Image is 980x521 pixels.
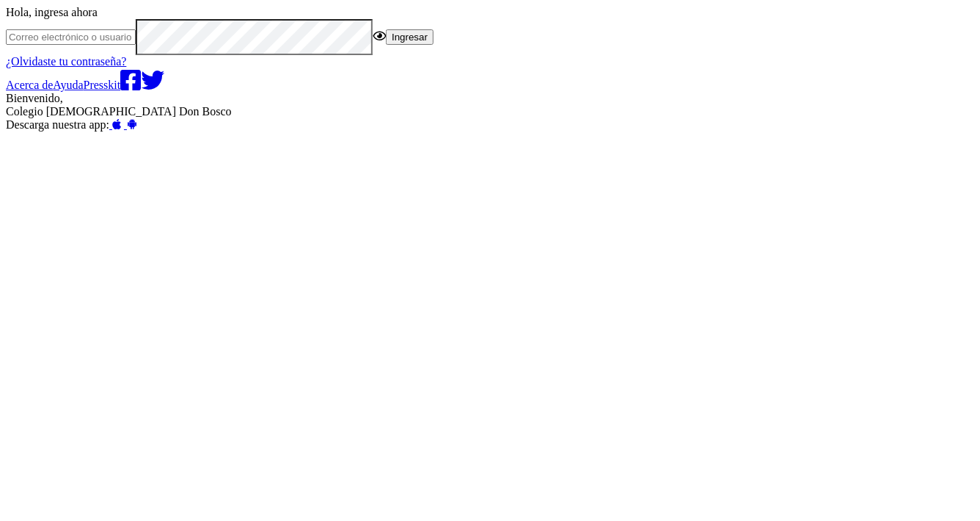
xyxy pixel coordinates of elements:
[6,118,109,131] span: Descarga nuestra app:
[6,6,974,19] div: Hola, ingresa ahora
[53,79,83,91] a: Ayuda
[6,105,232,118] span: Colegio [DEMOGRAPHIC_DATA] Don Bosco
[6,79,53,91] a: Acerca de
[6,55,126,68] a: ¿Olvidaste tu contraseña?
[6,29,136,45] input: Correo electrónico o usuario
[386,29,434,45] button: Ingresar
[84,79,121,91] a: Presskit
[6,92,974,118] div: Bienvenido,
